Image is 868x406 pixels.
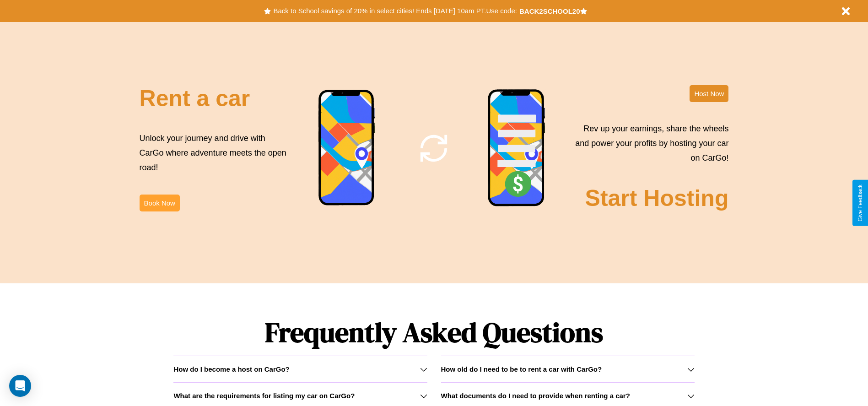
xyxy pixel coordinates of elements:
[441,365,602,373] h3: How old do I need to be to rent a car with CarGo?
[441,392,630,400] h3: What documents do I need to provide when renting a car?
[173,365,289,373] h3: How do I become a host on CarGo?
[140,85,250,112] h2: Rent a car
[690,85,728,102] button: Host Now
[570,121,728,166] p: Rev up your earnings, share the wheels and power your profits by hosting your car on CarGo!
[173,309,694,356] h1: Frequently Asked Questions
[140,195,180,211] button: Book Now
[271,5,519,17] button: Back to School savings of 20% in select cities! Ends [DATE] 10am PT.Use code:
[9,375,31,397] div: Open Intercom Messenger
[318,89,376,207] img: phone
[173,392,355,400] h3: What are the requirements for listing my car on CarGo?
[487,89,546,208] img: phone
[857,184,863,222] div: Give Feedback
[140,131,290,175] p: Unlock your journey and drive with CarGo where adventure meets the open road!
[585,185,729,211] h2: Start Hosting
[519,7,580,15] b: BACK2SCHOOL20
